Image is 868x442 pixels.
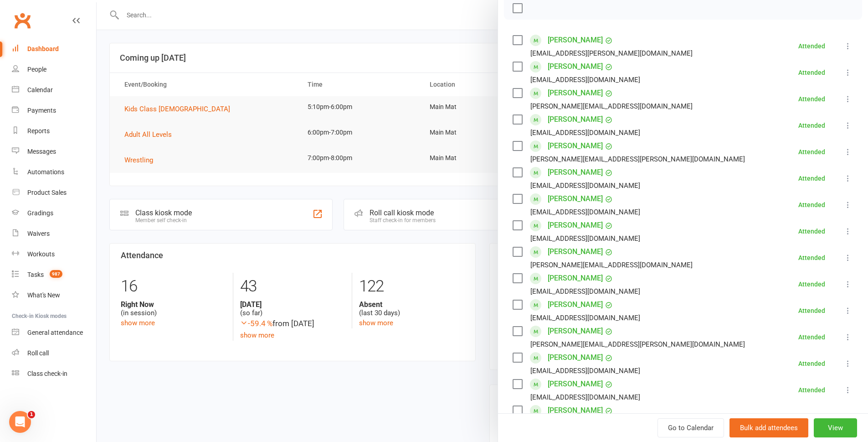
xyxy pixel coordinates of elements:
[814,418,857,437] button: View
[530,127,640,139] div: [EMAIL_ADDRESS][DOMAIN_NAME]
[530,286,640,297] div: [EMAIL_ADDRESS][DOMAIN_NAME]
[12,343,96,364] a: Roll call
[12,265,96,285] a: Tasks 987
[12,121,96,141] a: Reports
[27,107,56,114] div: Payments
[28,411,35,418] span: 1
[548,59,603,74] a: [PERSON_NAME]
[798,69,825,76] div: Attended
[657,418,724,437] a: Go to Calendar
[12,80,96,100] a: Calendar
[548,271,603,286] a: [PERSON_NAME]
[798,43,825,49] div: Attended
[12,285,96,306] a: What's New
[548,324,603,338] a: [PERSON_NAME]
[530,74,640,86] div: [EMAIL_ADDRESS][DOMAIN_NAME]
[27,250,55,258] div: Workouts
[798,228,825,234] div: Attended
[798,387,825,393] div: Attended
[798,175,825,182] div: Attended
[12,39,96,59] a: Dashboard
[27,66,46,73] div: People
[729,418,808,437] button: Bulk add attendees
[530,365,640,377] div: [EMAIL_ADDRESS][DOMAIN_NAME]
[798,307,825,314] div: Attended
[548,86,603,100] a: [PERSON_NAME]
[12,100,96,121] a: Payments
[548,403,603,418] a: [PERSON_NAME]
[12,244,96,265] a: Workouts
[27,168,64,176] div: Automations
[530,312,640,324] div: [EMAIL_ADDRESS][DOMAIN_NAME]
[530,233,640,244] div: [EMAIL_ADDRESS][DOMAIN_NAME]
[12,322,96,343] a: General attendance kiosk mode
[27,189,67,196] div: Product Sales
[798,122,825,129] div: Attended
[530,153,745,165] div: [PERSON_NAME][EMAIL_ADDRESS][PERSON_NAME][DOMAIN_NAME]
[12,141,96,162] a: Messages
[530,180,640,192] div: [EMAIL_ADDRESS][DOMAIN_NAME]
[548,192,603,206] a: [PERSON_NAME]
[548,139,603,153] a: [PERSON_NAME]
[798,334,825,340] div: Attended
[27,148,56,155] div: Messages
[548,350,603,365] a: [PERSON_NAME]
[548,244,603,259] a: [PERSON_NAME]
[548,218,603,233] a: [PERSON_NAME]
[27,271,44,278] div: Tasks
[12,224,96,244] a: Waivers
[548,165,603,180] a: [PERSON_NAME]
[27,329,83,336] div: General attendance
[50,270,62,278] span: 987
[27,45,59,52] div: Dashboard
[27,127,50,135] div: Reports
[9,411,31,433] iframe: Intercom live chat
[798,255,825,261] div: Attended
[548,297,603,312] a: [PERSON_NAME]
[530,338,745,350] div: [PERSON_NAME][EMAIL_ADDRESS][PERSON_NAME][DOMAIN_NAME]
[798,149,825,155] div: Attended
[530,206,640,218] div: [EMAIL_ADDRESS][DOMAIN_NAME]
[12,162,96,182] a: Automations
[530,47,693,59] div: [EMAIL_ADDRESS][PERSON_NAME][DOMAIN_NAME]
[548,377,603,391] a: [PERSON_NAME]
[798,96,825,102] div: Attended
[12,182,96,203] a: Product Sales
[27,209,53,217] div: Gradings
[530,100,693,112] div: [PERSON_NAME][EMAIL_ADDRESS][DOMAIN_NAME]
[530,391,640,403] div: [EMAIL_ADDRESS][DOMAIN_NAME]
[11,9,34,32] a: Clubworx
[548,33,603,47] a: [PERSON_NAME]
[798,202,825,208] div: Attended
[27,230,50,237] div: Waivers
[27,291,60,299] div: What's New
[798,360,825,367] div: Attended
[530,259,693,271] div: [PERSON_NAME][EMAIL_ADDRESS][DOMAIN_NAME]
[548,112,603,127] a: [PERSON_NAME]
[27,349,49,357] div: Roll call
[27,370,67,377] div: Class check-in
[798,281,825,287] div: Attended
[27,86,53,94] div: Calendar
[12,203,96,224] a: Gradings
[12,59,96,80] a: People
[12,364,96,384] a: Class kiosk mode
